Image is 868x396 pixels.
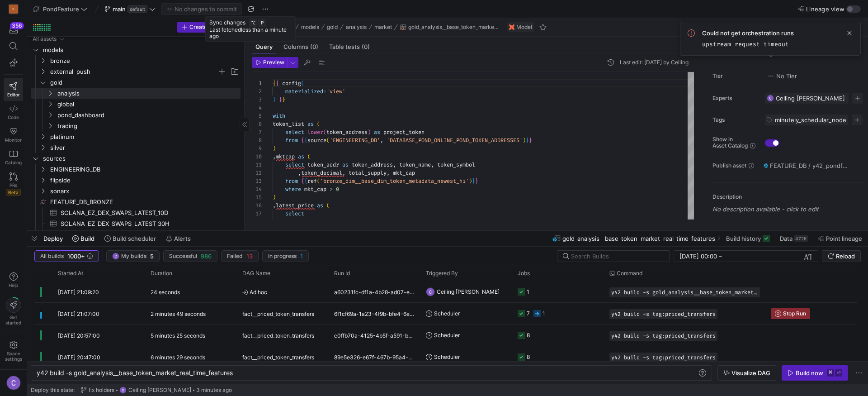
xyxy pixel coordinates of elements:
[273,112,285,119] span: with
[252,57,288,68] button: Preview
[770,162,849,169] span: FEATURE_DB / y42_pondfeature_main / GOLD_ANALYSIS__BASE_TOKEN_MARKET_REAL_TIME_FEATURES
[527,281,529,302] div: 1
[822,250,861,262] button: Reload
[327,24,338,30] span: gold
[617,270,642,277] span: Command
[34,281,857,303] div: Press SPACE to select this row.
[712,136,748,149] span: Show in Asset Catalog
[242,270,270,277] span: DAG Name
[252,144,262,153] div: 9
[775,116,846,124] span: minutely_schedular_node
[252,177,262,185] div: 13
[307,161,339,168] span: token_addr
[209,26,287,39] span: less than a minute ago
[37,369,190,377] span: y42 build -s gold_analysis__base_token_market_real
[307,153,311,160] span: (
[252,193,262,201] div: 15
[4,124,23,146] a: Monitor
[273,120,304,128] span: token_list
[298,169,301,177] span: ,
[285,186,301,193] span: where
[31,207,241,218] a: SOLANA_EZ_DEX_SWAPS_LATEST_10D​​​​​​​​​
[4,268,23,292] button: Help
[31,142,241,153] div: Press SPACE to select this row.
[326,88,345,95] span: 'view'
[301,80,304,87] span: (
[342,161,349,168] span: as
[8,282,19,288] span: Help
[273,153,276,160] span: ,
[68,231,99,246] button: Build
[783,310,806,317] span: Stop Run
[767,72,797,80] span: No Tier
[307,137,326,144] span: source
[252,112,262,120] div: 5
[4,337,23,366] a: Spacesettings
[300,253,303,260] span: 1
[426,270,458,277] span: Triggered By
[362,44,370,50] span: (0)
[276,80,279,87] span: {
[344,22,369,33] button: analysis
[611,333,716,339] span: y42 build -s tag:priced_transfers
[301,169,342,177] span: token_decimal
[408,24,500,30] span: gold_analysis__base_token_market_real_time_features
[262,250,309,262] button: In progress1
[304,186,326,193] span: mkt_cap
[352,161,393,168] span: token_address
[719,253,722,260] span: –
[4,146,23,169] a: Catalog
[252,79,262,87] div: 1
[301,137,304,144] span: {
[190,369,233,377] span: _time_features
[6,376,21,390] img: https://lh3.googleusercontent.com/a/ACg8ocL5hHIcNgxjrjDvW2IB9Zc3OMw20Wvong8C6gpurw_crp9hOg=s96-c
[5,160,22,165] span: Catalog
[767,72,774,80] img: No tier
[31,387,75,393] span: Deploy this state:
[437,161,475,168] span: token_symbol
[542,303,545,324] div: 1
[712,95,758,101] span: Experts
[227,253,243,259] span: Failed
[252,153,262,161] div: 10
[329,324,420,346] div: c0ffb70a-4125-4b5f-a591-b6b082d964dc
[320,177,469,185] span: 'bronze_dim__base_dim_token_metadata_newest_hi'
[50,67,217,77] span: external_push
[722,231,774,246] button: Build history
[31,196,241,207] div: Press SPACE to select this row.
[221,250,259,262] button: Failed13
[128,387,191,393] span: Ceiling [PERSON_NAME]
[330,137,380,144] span: 'ENGINEERING_DB'
[523,137,526,144] span: )
[285,88,323,95] span: materialized
[434,324,460,346] span: Scheduler
[475,177,478,185] span: }
[702,29,794,37] span: Could not get orchestration runs
[67,253,85,260] span: 1000+
[150,253,154,260] span: 5
[712,73,758,79] span: Tier
[380,137,383,144] span: ,
[529,137,532,144] span: }
[346,24,367,30] span: analysis
[34,250,99,262] button: All builds1000+
[836,253,855,260] span: Reload
[571,253,662,260] input: Search Builds
[285,177,298,185] span: from
[31,33,241,44] div: Press SPACE to select this row.
[252,210,262,218] div: 17
[151,310,206,317] y42-duration: 2 minutes 49 seconds
[31,44,241,55] div: Press SPACE to select this row.
[33,36,57,42] div: All assets
[304,137,307,144] span: {
[201,253,212,260] span: 986
[767,95,774,102] img: https://lh3.googleusercontent.com/a/ACg8ocL5hHIcNgxjrjDvW2IB9Zc3OMw20Wvong8C6gpurw_crp9hOg=s96-c
[58,354,100,361] span: [DATE] 20:47:00
[307,129,323,136] span: lower
[58,270,83,277] span: Started At
[527,303,530,324] div: 7
[434,346,460,367] span: Scheduler
[611,354,716,361] span: y42 build -s tag:priced_transfers
[58,310,99,317] span: [DATE] 21:07:00
[776,95,845,102] span: Ceiling [PERSON_NAME]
